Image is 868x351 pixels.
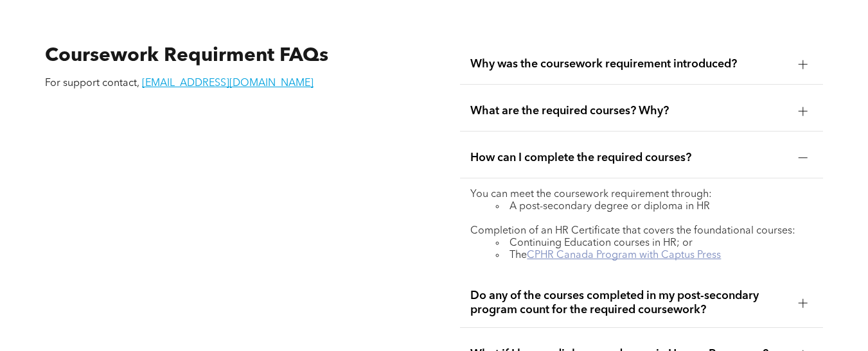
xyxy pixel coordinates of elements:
[45,46,328,65] span: Coursework Requirment FAQs
[527,250,721,261] a: CPHR Canada Program with Captus Press
[470,57,788,71] span: Why was the coursework requirement introduced?
[45,78,139,89] span: For support contact,
[470,104,788,118] span: What are the required courses? Why?
[496,201,813,213] li: A post-secondary degree or diploma in HR
[496,237,813,250] li: Continuing Education courses in HR; or
[142,78,314,89] a: [EMAIL_ADDRESS][DOMAIN_NAME]
[470,225,813,237] p: Completion of an HR Certificate that covers the foundational courses:
[470,151,788,165] span: How can I complete the required courses?
[470,189,813,201] p: You can meet the coursework requirement through:
[470,289,788,317] span: Do any of the courses completed in my post-secondary program count for the required coursework?
[496,250,813,262] li: The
